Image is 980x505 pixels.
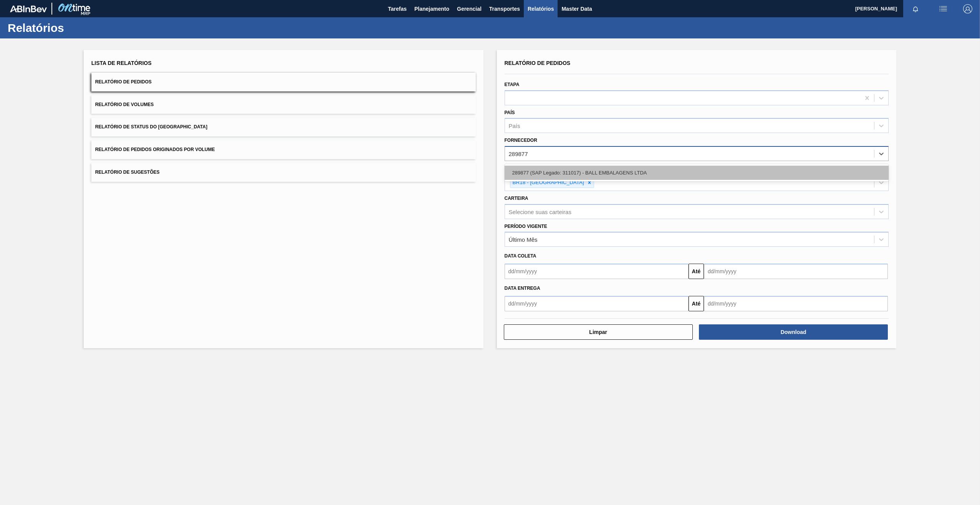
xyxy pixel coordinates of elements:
[505,296,689,311] input: dd/mm/yyyy
[505,196,528,201] label: Carteira
[509,208,571,215] div: Selecione suas carteiras
[457,4,482,13] span: Gerencial
[704,296,888,311] input: dd/mm/yyyy
[509,236,538,243] div: Último Mês
[388,4,407,13] span: Tarefas
[505,138,537,143] label: Fornecedor
[10,5,47,12] img: TNhmsLtSVTkK8tSr43FrP2fwEKptu5GPRR3wAAAABJRU5ErkJggg==
[505,286,540,291] span: Data entrega
[91,95,476,114] button: Relatório de Volumes
[689,296,704,311] button: Até
[528,4,554,13] span: Relatórios
[689,264,704,279] button: Até
[505,110,515,115] label: País
[95,102,154,107] span: Relatório de Volumes
[509,123,520,129] div: País
[504,324,693,340] button: Limpar
[95,169,160,175] span: Relatório de Sugestões
[95,79,152,85] span: Relatório de Pedidos
[505,264,689,279] input: dd/mm/yyyy
[91,118,476,136] button: Relatório de Status do [GEOGRAPHIC_DATA]
[505,224,547,229] label: Período Vigente
[505,166,889,180] div: 289877 (SAP Legado: 311017) - BALL EMBALAGENS LTDA
[91,60,152,66] span: Lista de Relatórios
[704,264,888,279] input: dd/mm/yyyy
[963,4,972,13] img: Logout
[489,4,520,13] span: Transportes
[939,4,948,13] img: userActions
[505,253,536,259] span: Data coleta
[91,140,476,159] button: Relatório de Pedidos Originados por Volume
[561,4,592,13] span: Master Data
[8,23,144,32] h1: Relatórios
[95,147,215,152] span: Relatório de Pedidos Originados por Volume
[699,324,888,340] button: Download
[91,163,476,182] button: Relatório de Sugestões
[414,4,449,13] span: Planejamento
[95,124,207,130] span: Relatório de Status do [GEOGRAPHIC_DATA]
[510,178,585,188] div: BR18 - [GEOGRAPHIC_DATA]
[505,82,520,87] label: Etapa
[505,60,571,66] span: Relatório de Pedidos
[903,3,928,14] button: Notificações
[91,73,476,91] button: Relatório de Pedidos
